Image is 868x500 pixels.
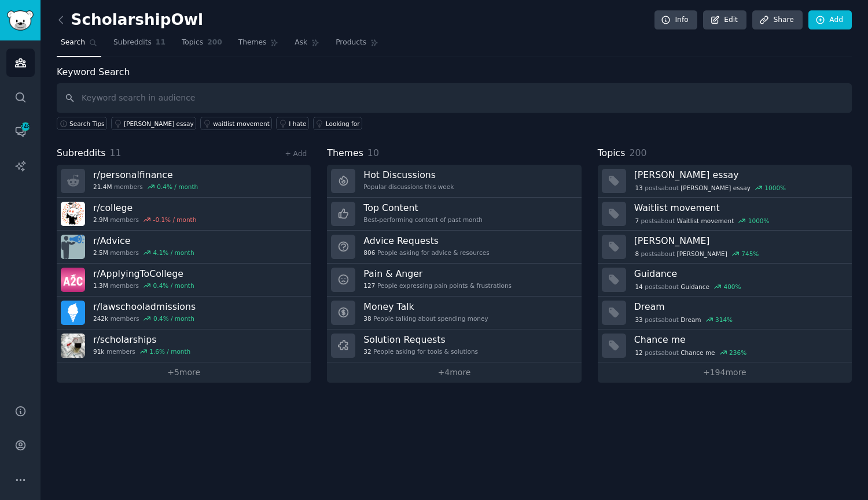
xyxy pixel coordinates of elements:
[363,301,488,313] h3: Money Talk
[61,268,85,292] img: ApplyingToCollege
[598,165,852,198] a: [PERSON_NAME] essay13postsabout[PERSON_NAME] essay1000%
[635,283,642,291] span: 14
[635,349,642,357] span: 12
[634,334,844,346] h3: Chance me
[111,117,196,130] a: [PERSON_NAME] essay
[93,301,196,313] h3: r/ lawschooladmissions
[290,34,323,57] a: Ask
[629,147,646,158] span: 200
[327,362,581,383] a: +4more
[634,268,844,280] h3: Guidance
[109,34,170,57] a: Subreddits11
[327,329,581,362] a: Solution Requests32People asking for tools & solutions
[635,316,642,324] span: 33
[326,120,360,128] div: Looking for
[61,38,85,48] span: Search
[57,264,311,297] a: r/ApplyingToCollege1.3Mmembers0.4% / month
[363,314,488,323] div: People talking about spending money
[327,264,581,297] a: Pain & Anger127People expressing pain points & frustrations
[654,10,697,30] a: Info
[57,146,106,161] span: Subreddits
[635,217,639,225] span: 7
[327,146,363,161] span: Themes
[295,38,307,48] span: Ask
[752,10,802,30] a: Share
[57,165,311,198] a: r/personalfinance21.4Mmembers0.4% / month
[677,250,727,258] span: [PERSON_NAME]
[93,282,108,290] span: 1.3M
[57,117,107,130] button: Search Tips
[598,329,852,362] a: Chance me12postsaboutChance me236%
[93,347,104,355] span: 91k
[153,249,194,257] div: 4.1 % / month
[363,249,489,257] div: People asking for advice & resources
[93,216,196,224] div: members
[681,283,709,291] span: Guidance
[715,316,733,324] div: 314 %
[57,297,311,329] a: r/lawschooladmissions242kmembers0.4% / month
[93,249,194,257] div: members
[285,150,307,158] a: + Add
[332,34,382,57] a: Products
[57,362,311,383] a: +5more
[153,282,194,290] div: 0.4 % / month
[182,38,203,48] span: Topics
[93,169,198,181] h3: r/ personalfinance
[327,297,581,329] a: Money Talk38People talking about spending money
[93,314,196,323] div: members
[207,38,222,48] span: 200
[93,268,194,280] h3: r/ ApplyingToCollege
[634,301,844,313] h3: Dream
[234,34,283,57] a: Themes
[598,231,852,264] a: [PERSON_NAME]8postsabout[PERSON_NAME]745%
[57,329,311,362] a: r/scholarships91kmembers1.6% / month
[634,183,787,193] div: post s about
[213,120,270,128] div: waitlist movement
[124,120,194,128] div: [PERSON_NAME] essay
[69,120,105,128] span: Search Tips
[57,231,311,264] a: r/Advice2.5Mmembers4.1% / month
[153,314,194,323] div: 0.4 % / month
[61,235,85,259] img: Advice
[93,347,190,355] div: members
[153,216,197,224] div: -0.1 % / month
[363,334,478,346] h3: Solution Requests
[93,202,196,214] h3: r/ college
[93,282,194,290] div: members
[681,184,751,192] span: [PERSON_NAME] essay
[634,202,844,214] h3: Waitlist movement
[764,184,786,192] div: 1000 %
[363,202,483,214] h3: Top Content
[61,301,85,325] img: lawschooladmissions
[276,117,309,130] a: I hate
[200,117,272,130] a: waitlist movement
[327,165,581,198] a: Hot DiscussionsPopular discussions this week
[149,347,190,355] div: 1.6 % / month
[634,216,771,226] div: post s about
[57,34,101,57] a: Search
[598,198,852,231] a: Waitlist movement7postsaboutWaitlist movement1000%
[634,169,844,181] h3: [PERSON_NAME] essay
[93,235,194,247] h3: r/ Advice
[363,268,512,280] h3: Pain & Anger
[336,38,366,48] span: Products
[6,117,35,146] a: 248
[703,10,746,30] a: Edit
[723,283,741,291] div: 400 %
[93,249,108,257] span: 2.5M
[363,282,512,290] div: People expressing pain points & frustrations
[178,34,226,57] a: Topics200
[61,202,85,226] img: college
[93,216,108,224] span: 2.9M
[748,217,770,225] div: 1000 %
[363,169,454,181] h3: Hot Discussions
[681,316,701,324] span: Dream
[157,183,198,191] div: 0.4 % / month
[363,235,489,247] h3: Advice Requests
[634,314,734,325] div: post s about
[327,198,581,231] a: Top ContentBest-performing content of past month
[741,250,759,258] div: 745 %
[598,264,852,297] a: Guidance14postsaboutGuidance400%
[313,117,362,130] a: Looking for
[93,334,190,346] h3: r/ scholarships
